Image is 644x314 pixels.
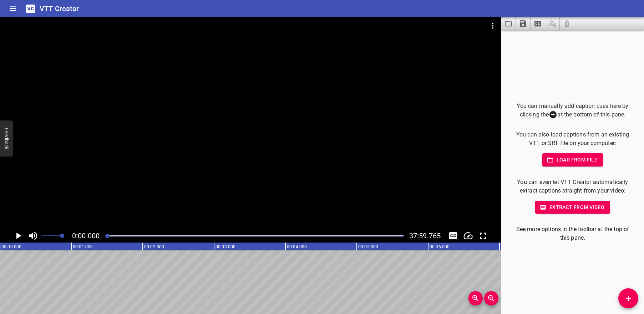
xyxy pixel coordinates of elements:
[430,244,450,249] text: 00:06.000
[40,3,79,14] h6: VTT Creator
[358,244,378,249] text: 00:05.000
[105,235,403,236] div: Play progress
[446,229,460,243] button: Toggle captions
[513,178,633,195] p: You can even let VTT Creator automatically extract captions straight from your video:
[215,244,235,249] text: 00:03.000
[501,244,521,249] text: 00:07.000
[542,153,603,166] button: Load from file
[60,234,64,238] span: Set video volume
[446,229,460,243] div: Hide/Show Captions
[513,130,633,148] p: You can also load captions from an existing VTT or SRT file on your computer:
[1,244,21,249] text: 00:00.000
[461,229,475,243] div: Playback Speed
[484,291,498,305] button: Zoom Out
[504,19,513,28] svg: Load captions from file
[618,288,638,308] button: Add Cue
[484,17,501,34] button: Video Options
[11,229,25,243] button: Play/Pause
[476,229,490,243] div: Toggle Full Screen
[476,229,490,243] button: Toggle fullscreen
[541,203,604,212] span: Extract from video
[513,102,633,119] p: You can manually add caption cues here by clicking the at the bottom of this pane.
[73,244,93,249] text: 00:01.000
[287,244,307,249] text: 00:04.000
[26,229,40,243] button: Toggle mute
[548,155,598,164] span: Load from file
[501,17,516,30] button: Load captions from file
[519,19,527,28] svg: Save captions to file
[468,291,483,305] button: Zoom In
[531,17,545,30] button: Extract captions from video
[409,231,441,240] span: Video Duration
[516,17,531,30] button: Save captions to file
[545,17,560,30] span: Add some captions below, then you can translate them.
[144,244,164,249] text: 00:02.000
[461,229,475,243] button: Change Playback Speed
[535,201,610,214] button: Extract from video
[533,19,542,28] svg: Extract captions from video
[513,225,633,242] p: See more options in the toolbar at the top of this pane.
[72,231,100,240] span: Current Time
